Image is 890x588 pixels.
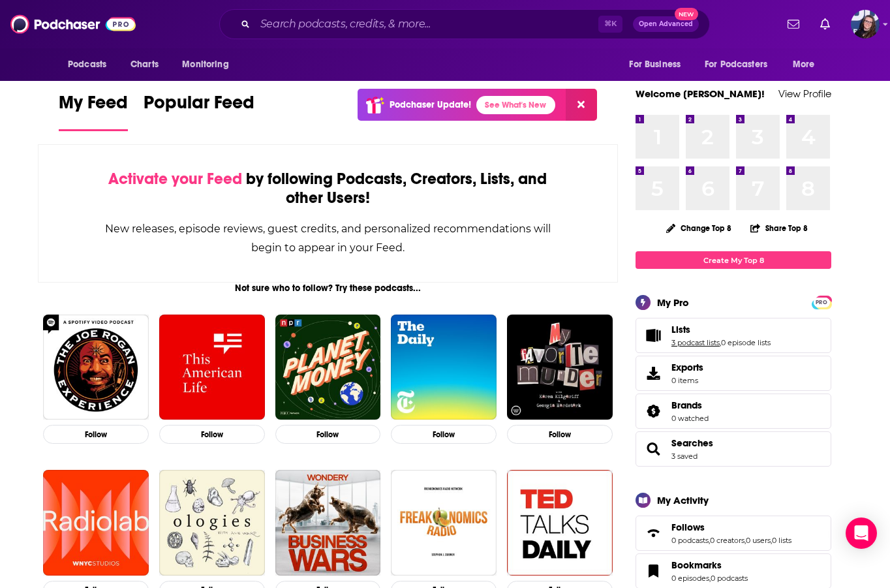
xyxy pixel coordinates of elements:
[851,10,880,39] button: Show profile menu
[851,10,880,39] img: User Profile
[59,52,123,77] button: open menu
[159,315,265,420] img: This American Life
[671,452,698,461] a: 3 saved
[390,99,471,110] p: Podchaser Update!
[640,440,666,458] a: Searches
[636,87,765,100] a: Welcome [PERSON_NAME]!
[640,562,666,580] a: Bookmarks
[846,518,877,549] div: Open Intercom Messenger
[851,10,880,39] span: Logged in as CallieDaruk
[59,91,128,121] span: My Feed
[772,536,791,545] a: 0 lists
[108,169,242,189] span: Activate your Feed
[640,364,666,382] span: Exports
[633,16,699,32] button: Open AdvancedNew
[814,298,829,307] span: PRO
[671,559,722,571] span: Bookmarks
[629,55,681,74] span: For Business
[636,431,831,467] span: Searches
[696,52,786,77] button: open menu
[59,91,128,131] a: My Feed
[620,52,697,77] button: open menu
[814,297,829,307] a: PRO
[636,394,831,429] span: Brands
[144,91,254,131] a: Popular Feed
[671,399,709,411] a: Brands
[640,326,666,345] a: Lists
[640,402,666,420] a: Brands
[744,536,746,545] span: ,
[709,574,711,583] span: ,
[671,437,713,449] a: Searches
[144,91,254,121] span: Popular Feed
[43,470,149,576] img: Radiolab
[38,283,618,294] div: Not sure who to follow? Try these podcasts...
[636,356,831,391] a: Exports
[657,494,709,506] div: My Activity
[10,12,136,37] img: Podchaser - Follow, Share and Rate Podcasts
[671,536,709,545] a: 0 podcasts
[43,315,149,420] img: The Joe Rogan Experience
[182,55,228,74] span: Monitoring
[671,521,791,533] a: Follows
[507,315,613,420] a: My Favorite Murder with Karen Kilgariff and Georgia Hardstark
[507,425,613,444] button: Follow
[598,16,622,33] span: ⌘ K
[159,470,265,576] img: Ologies with Alie Ward
[784,52,831,77] button: open menu
[636,516,831,551] span: Follows
[746,536,771,545] a: 0 users
[636,251,831,269] a: Create My Top 8
[391,315,497,420] img: The Daily
[671,399,702,411] span: Brands
[709,536,710,545] span: ,
[122,52,166,77] a: Charts
[640,524,666,542] a: Follows
[507,470,613,576] img: TED Talks Daily
[219,9,710,39] div: Search podcasts, credits, & more...
[671,324,690,335] span: Lists
[671,559,748,571] a: Bookmarks
[391,470,497,576] img: Freakonomics Radio
[255,14,598,35] input: Search podcasts, credits, & more...
[476,96,555,114] a: See What's New
[721,338,771,347] a: 0 episode lists
[68,55,106,74] span: Podcasts
[275,470,381,576] img: Business Wars
[636,318,831,353] span: Lists
[671,414,709,423] a: 0 watched
[793,55,815,74] span: More
[658,220,739,236] button: Change Top 8
[159,425,265,444] button: Follow
[782,13,805,35] a: Show notifications dropdown
[391,425,497,444] button: Follow
[675,8,698,20] span: New
[750,215,808,241] button: Share Top 8
[130,55,159,74] span: Charts
[771,536,772,545] span: ,
[671,376,703,385] span: 0 items
[275,425,381,444] button: Follow
[275,315,381,420] img: Planet Money
[639,21,693,27] span: Open Advanced
[104,219,552,257] div: New releases, episode reviews, guest credits, and personalized recommendations will begin to appe...
[173,52,245,77] button: open menu
[720,338,721,347] span: ,
[711,574,748,583] a: 0 podcasts
[671,574,709,583] a: 0 episodes
[671,362,703,373] span: Exports
[705,55,767,74] span: For Podcasters
[671,521,705,533] span: Follows
[104,170,552,208] div: by following Podcasts, Creators, Lists, and other Users!
[710,536,744,545] a: 0 creators
[43,425,149,444] button: Follow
